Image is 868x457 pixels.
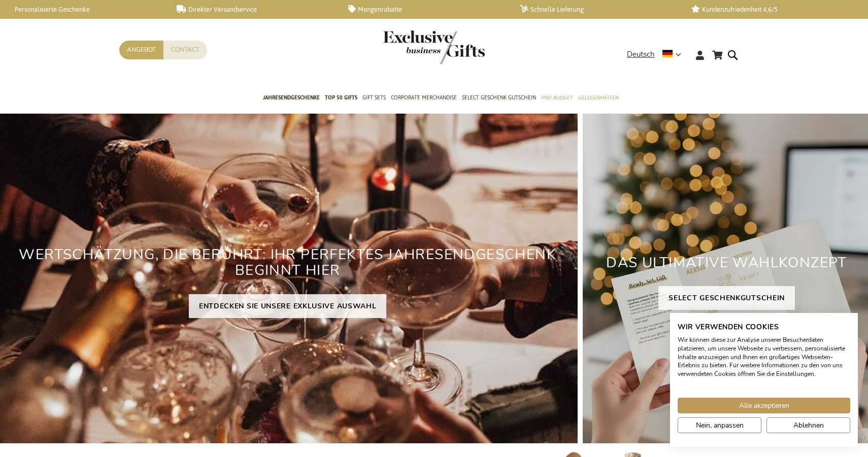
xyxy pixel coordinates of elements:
a: store logo [383,30,434,64]
button: Alle verweigern cookies [766,417,850,433]
p: Wir können diese zur Analyse unserer Besucherdaten platzieren, um unsere Webseite zu verbessern, ... [678,336,850,378]
a: Mengenrabatte [348,5,504,14]
a: Contact [163,41,207,59]
a: Schnelle Lieferung [520,5,675,14]
span: Jahresendgeschenke [263,92,320,103]
span: Corporate Merchandise [391,92,457,103]
span: Gift Sets [362,92,386,103]
img: Exclusive Business gifts logo [383,30,485,64]
a: Kundenzufriedenheit 4,6/5 [691,5,847,14]
span: Deutsch [627,49,655,60]
span: Pro Budget [541,92,573,103]
span: TOP 50 Gifts [325,92,357,103]
a: Angebot [119,41,163,59]
a: Personalisierte Geschenke [5,5,160,14]
span: Alle akzeptieren [739,400,789,411]
button: Akzeptieren Sie alle cookies [678,398,850,413]
h2: Wir verwenden Cookies [678,323,850,332]
span: Nein, anpassen [696,420,744,431]
a: Direkter Versandservice [177,5,332,14]
button: cookie Einstellungen anpassen [678,417,761,433]
a: SELECT GESCHENKGUTSCHEIN [658,286,795,310]
span: Select Geschenk Gutschein [462,92,536,103]
span: Ablehnen [793,420,824,431]
a: ENTDECKEN SIE UNSERE EXKLUSIVE AUSWAHL [189,294,387,318]
span: Gelegenheiten [578,92,618,103]
div: Deutsch [627,49,688,60]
